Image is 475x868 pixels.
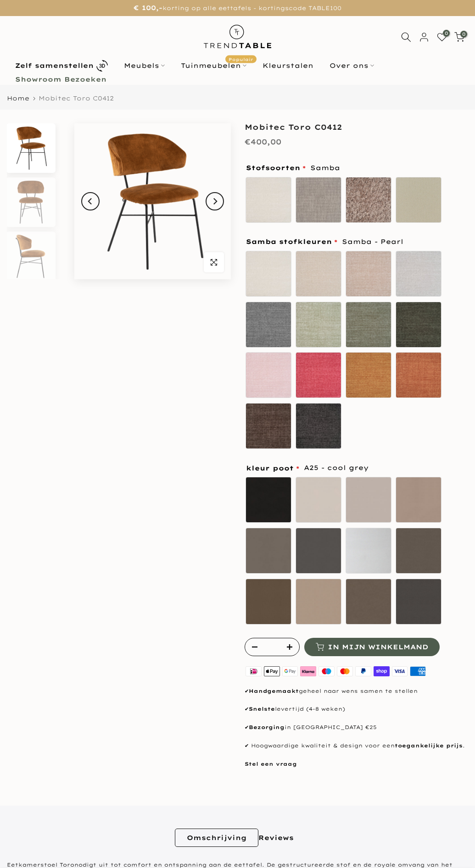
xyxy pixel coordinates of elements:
[197,16,278,57] img: trend-table
[11,2,464,14] p: korting op alle eettafels - kortingscode TABLE100
[342,236,403,248] span: Samba - Pearl
[437,32,447,42] a: 0
[281,665,299,678] img: google pay
[249,688,299,694] strong: Handgemaakt
[39,94,114,102] span: Mobitec Toro C0412
[246,238,337,245] span: Samba stofkleuren
[81,192,100,210] button: Previous
[263,665,281,678] img: apple pay
[249,724,285,730] strong: Bezorging
[15,76,106,83] b: Showroom Bezoeken
[245,705,469,714] p: ✔ levertijd (4-8 weken)
[249,706,275,712] strong: Snelste
[318,665,336,678] img: maestro
[245,741,469,751] p: ✔ Hoogwaardige kwaliteit & design voor een .
[395,742,463,749] strong: toegankelijke prijs
[460,31,467,38] span: 0
[391,665,409,678] img: visa
[246,829,306,847] a: Reviews
[245,687,469,696] p: ✔ geheel naar wens samen te stellen
[175,829,258,847] a: Omschrijving
[443,30,450,37] span: 0
[225,55,257,63] span: Populair
[7,95,29,101] a: Home
[372,665,391,678] img: shopify pay
[245,665,263,678] img: ideal
[321,60,382,71] a: Over ons
[304,638,440,656] button: In mijn winkelmand
[328,644,428,650] span: In mijn winkelmand
[409,665,427,678] img: american express
[336,665,354,678] img: master
[206,192,224,210] button: Next
[134,4,162,12] strong: € 100,-
[454,32,464,42] a: 0
[245,723,469,732] p: ✔ in [GEOGRAPHIC_DATA] €25
[173,60,254,71] a: TuinmeubelenPopulair
[310,162,340,174] span: Samba
[246,165,306,171] span: Stofsoorten
[254,60,321,71] a: Kleurstalen
[1,821,47,867] iframe: toggle-frame
[354,665,372,678] img: paypal
[7,58,116,74] a: Zelf samenstellen
[116,60,173,71] a: Meubels
[246,465,299,471] span: kleur poot
[299,665,318,678] img: klarna
[245,761,297,767] a: Stel een vraag
[245,123,469,131] h1: Mobitec Toro C0412
[304,462,369,474] span: A25 - cool grey
[15,62,94,69] b: Zelf samenstellen
[245,135,281,149] div: €400,00
[7,74,114,85] a: Showroom Bezoeken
